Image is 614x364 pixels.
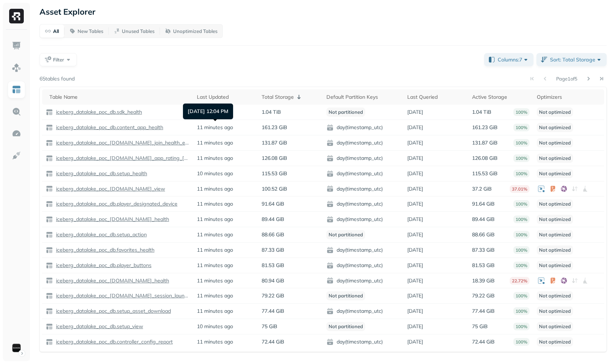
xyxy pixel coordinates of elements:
p: Not optimized [537,322,573,331]
p: 87.33 GiB [262,247,284,254]
div: Active Storage [472,93,529,101]
p: 11 minutes ago [197,262,233,269]
p: 81.53 GiB [262,262,284,269]
p: 79.22 GiB [262,292,284,299]
p: 75 GiB [262,323,277,330]
p: 80.94 GiB [262,277,284,284]
img: table [46,155,53,162]
a: iceberg_datalake_poc_db.favorites_health [53,247,154,254]
p: Not optimized [537,337,573,346]
p: 100% [513,170,529,177]
p: [DATE] [407,323,423,330]
a: iceberg_datalake_poc_[DOMAIN_NAME]_health [53,277,169,284]
p: [DATE] [407,308,423,315]
p: [DATE] [407,292,423,299]
p: [DATE] [407,109,423,116]
p: 131.87 GiB [472,139,498,146]
p: 115.53 GiB [472,170,498,177]
p: 77.44 GiB [262,308,284,315]
div: Total Storage [262,93,319,101]
span: Filter [53,56,64,63]
img: table [46,338,53,346]
p: iceberg_datalake_poc_[DOMAIN_NAME]_view [55,185,165,192]
p: [DATE] [407,139,423,146]
p: [DATE] [407,200,423,207]
a: iceberg_datalake_poc_[DOMAIN_NAME]_join_health_event [53,139,190,146]
a: iceberg_datalake_poc_[DOMAIN_NAME]_health [53,216,169,223]
span: day(timestamp_utc) [326,277,400,284]
div: Optimizers [537,93,600,101]
div: Last Updated [197,93,254,101]
div: Table Name [49,93,190,101]
p: Not partitioned [326,108,365,117]
img: table [46,185,53,192]
a: iceberg_datalake_poc_db.content_app_health [53,124,163,131]
p: 87.33 GiB [472,247,495,254]
img: table [46,216,53,223]
p: iceberg_datalake_poc_db.player_designated_device [55,200,177,207]
img: Optimization [12,129,21,138]
p: Not partitioned [326,291,365,300]
p: All [53,28,59,35]
div: Last Queried [407,93,465,101]
p: iceberg_datalake_poc_db.content_app_health [55,124,163,131]
span: day(timestamp_utc) [326,170,400,177]
img: table [46,247,53,254]
img: Asset Explorer [12,85,21,94]
span: day(timestamp_utc) [326,247,400,254]
p: iceberg_datalake_poc_db.controller_config_report [55,338,173,345]
p: iceberg_datalake_poc_db.favorites_health [55,247,154,254]
p: 100% [513,338,529,346]
p: 72.44 GiB [472,338,495,345]
p: 11 minutes ago [197,185,233,192]
p: [DATE] [407,170,423,177]
p: 1.04 TiB [262,109,281,116]
p: Not optimized [537,169,573,178]
p: 77.44 GiB [472,308,495,315]
p: iceberg_datalake_poc_db.setup_asset_download [55,308,171,315]
p: Not partitioned [326,322,365,331]
span: day(timestamp_utc) [326,155,400,162]
p: 11 minutes ago [197,216,233,223]
p: 100% [513,215,529,223]
p: Unused Tables [122,28,154,35]
p: 100% [513,323,529,330]
p: 100% [513,292,529,300]
p: Not optimized [537,261,573,270]
p: 100% [513,231,529,239]
p: 79.22 GiB [472,292,495,299]
span: Sort: Total Storage [550,56,603,63]
p: Not optimized [537,123,573,132]
p: 10 minutes ago [197,323,233,330]
p: 11 minutes ago [197,308,233,315]
div: [DATE] 12:04 PM [183,104,233,119]
p: iceberg_datalake_poc_[DOMAIN_NAME]_session_launch [55,292,190,299]
p: Not optimized [537,108,573,117]
p: 11 minutes ago [197,292,233,299]
img: table [46,170,53,177]
p: 131.87 GiB [262,139,287,146]
p: [DATE] [407,124,423,131]
img: Sonos [11,343,22,353]
p: iceberg_datalake_poc_[DOMAIN_NAME]_app_rating_[DATE]_action [55,155,190,162]
p: iceberg_datalake_poc_db.setup_health [55,170,147,177]
p: 89.44 GiB [262,216,284,223]
p: 100% [513,262,529,269]
span: day(timestamp_utc) [326,262,400,269]
a: iceberg_datalake_poc_db.player_buttons [53,262,151,269]
img: table [46,277,53,284]
span: day(timestamp_utc) [326,200,400,208]
p: 161.23 GiB [262,124,287,131]
p: 89.44 GiB [472,216,495,223]
img: table [46,124,53,131]
span: day(timestamp_utc) [326,216,400,223]
p: 100.52 GiB [262,185,287,192]
p: 65 tables found [40,75,75,82]
p: 88.66 GiB [472,231,495,238]
a: iceberg_datalake_poc_db.controller_config_report [53,338,173,345]
p: [DATE] [407,231,423,238]
p: 161.23 GiB [472,124,498,131]
p: [DATE] [407,277,423,284]
p: 100% [513,246,529,254]
p: Unoptimized Tables [173,28,217,35]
